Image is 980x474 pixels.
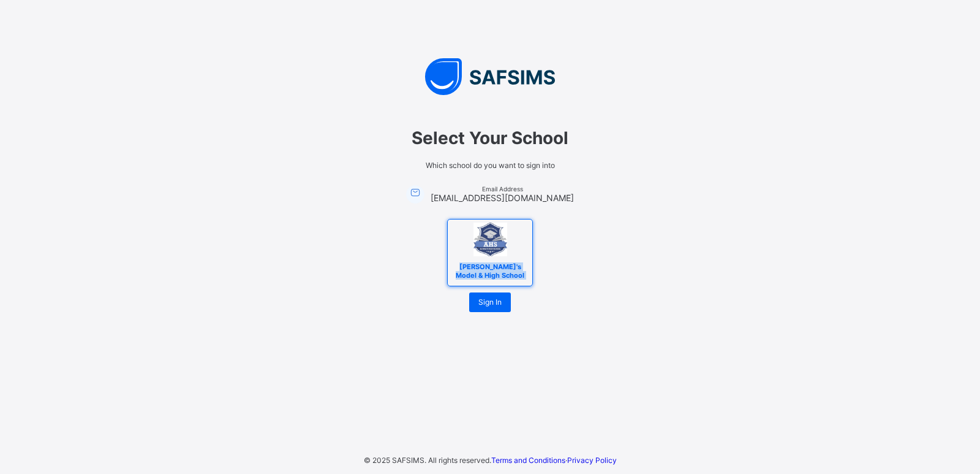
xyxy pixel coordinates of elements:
span: © 2025 SAFSIMS. All rights reserved. [364,456,491,465]
a: Privacy Policy [567,456,617,465]
span: · [491,456,617,465]
span: Select Your School [318,128,661,148]
img: Alvina's Model & High School [473,223,507,256]
a: Terms and Conditions [491,456,565,465]
span: Email Address [431,185,574,193]
span: Sign In [478,297,502,307]
img: SAFSIMS Logo [306,58,674,95]
span: Which school do you want to sign into [318,161,661,170]
span: [PERSON_NAME]'s Model & High School [453,259,527,283]
span: [EMAIL_ADDRESS][DOMAIN_NAME] [431,193,574,203]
